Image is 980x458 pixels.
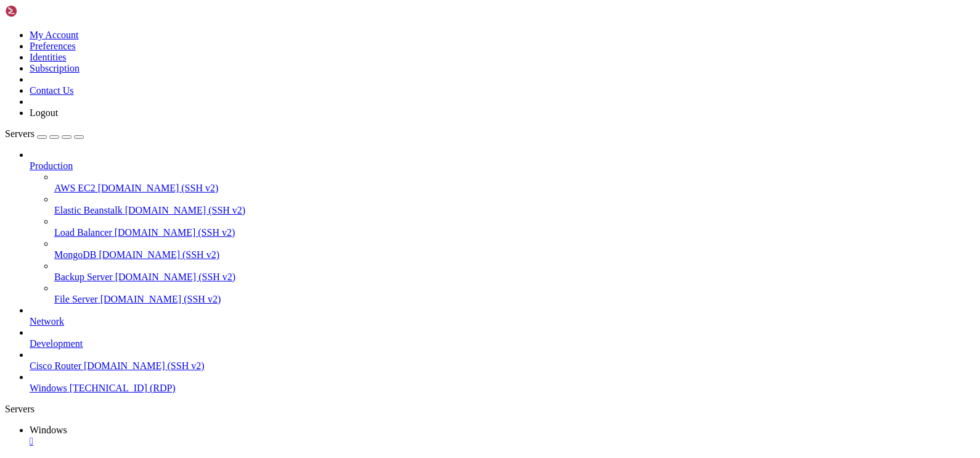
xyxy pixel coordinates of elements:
span: Windows [30,383,67,393]
span: Production [30,160,73,171]
a: Subscription [30,63,80,73]
span: Load Balancer [54,227,112,238]
a: Development [30,338,975,349]
a: Windows [30,425,975,447]
span: [DOMAIN_NAME] (SSH v2) [100,294,221,304]
a: Cisco Router [DOMAIN_NAME] (SSH v2) [30,360,975,372]
a: Backup Server [DOMAIN_NAME] (SSH v2) [54,272,975,283]
li: File Server [DOMAIN_NAME] (SSH v2) [54,283,975,305]
a: Contact Us [30,85,74,96]
a: MongoDB [DOMAIN_NAME] (SSH v2) [54,249,975,260]
li: Windows [TECHNICAL_ID] (RDP) [30,372,975,394]
a: Identities [30,52,67,62]
a: AWS EC2 [DOMAIN_NAME] (SSH v2) [54,183,975,194]
a: Servers [5,128,84,139]
span: [DOMAIN_NAME] (SSH v2) [125,205,246,215]
span: Windows [30,425,67,435]
li: MongoDB [DOMAIN_NAME] (SSH v2) [54,238,975,260]
li: Elastic Beanstalk [DOMAIN_NAME] (SSH v2) [54,194,975,216]
img: Shellngn [5,5,76,17]
span: Backup Server [54,272,113,282]
a: Preferences [30,41,76,51]
a: My Account [30,30,79,40]
span: Servers [5,128,35,139]
li: Network [30,305,975,327]
span: [DOMAIN_NAME] (SSH v2) [115,272,236,282]
a: Production [30,160,975,172]
a: Load Balancer [DOMAIN_NAME] (SSH v2) [54,227,975,238]
a: Network [30,316,975,327]
li: Load Balancer [DOMAIN_NAME] (SSH v2) [54,216,975,238]
span: [DOMAIN_NAME] (SSH v2) [115,227,235,238]
span: [DOMAIN_NAME] (SSH v2) [99,249,219,260]
div: Servers [5,404,975,415]
li: Backup Server [DOMAIN_NAME] (SSH v2) [54,260,975,283]
span: MongoDB [54,249,96,260]
span: [DOMAIN_NAME] (SSH v2) [98,183,219,193]
a: File Server [DOMAIN_NAME] (SSH v2) [54,294,975,305]
span: File Server [54,294,98,304]
span: [TECHNICAL_ID] (RDP) [70,383,176,393]
a: Windows [TECHNICAL_ID] (RDP) [30,383,975,394]
a: Elastic Beanstalk [DOMAIN_NAME] (SSH v2) [54,205,975,216]
span: Elastic Beanstalk [54,205,123,215]
li: Development [30,327,975,349]
span: AWS EC2 [54,183,96,193]
a: Logout [30,107,58,118]
span: Network [30,316,64,327]
span: Cisco Router [30,360,81,371]
a:  [30,436,975,447]
li: Cisco Router [DOMAIN_NAME] (SSH v2) [30,349,975,372]
li: AWS EC2 [DOMAIN_NAME] (SSH v2) [54,172,975,194]
span: Development [30,338,83,349]
span: [DOMAIN_NAME] (SSH v2) [84,360,205,371]
li: Production [30,149,975,305]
